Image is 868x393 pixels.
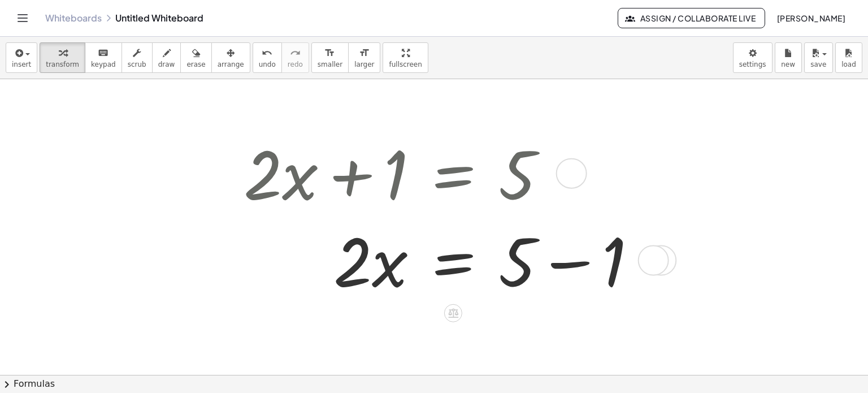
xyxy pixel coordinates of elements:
[91,61,116,68] span: keypad
[121,42,153,73] button: scrub
[40,42,85,73] button: transform
[98,46,108,60] i: keyboard
[186,61,205,68] span: erase
[739,61,766,68] span: settings
[775,42,802,73] button: new
[776,13,845,23] span: [PERSON_NAME]
[281,42,309,73] button: redoredo
[318,61,342,68] span: smaller
[311,42,349,73] button: format_sizesmaller
[383,42,428,73] button: fullscreen
[767,8,854,28] button: [PERSON_NAME]
[253,42,282,73] button: undoundo
[14,9,32,27] button: Toggle navigation
[6,42,37,73] button: insert
[781,61,795,68] span: new
[180,42,211,73] button: erase
[804,42,833,73] button: save
[627,13,756,23] span: Assign / Collaborate Live
[841,61,856,68] span: load
[45,12,102,24] a: Whiteboards
[290,46,301,60] i: redo
[152,42,181,73] button: draw
[359,46,370,60] i: format_size
[259,61,276,68] span: undo
[211,42,250,73] button: arrange
[218,61,244,68] span: arrange
[618,8,765,28] button: Assign / Collaborate Live
[85,42,122,73] button: keyboardkeypad
[354,61,374,68] span: larger
[348,42,380,73] button: format_sizelarger
[389,61,422,68] span: fullscreen
[158,61,175,68] span: draw
[810,61,826,68] span: save
[733,42,772,73] button: settings
[262,46,272,60] i: undo
[324,46,335,60] i: format_size
[835,42,862,73] button: load
[444,304,462,322] div: Apply the same math to both sides of the equation
[128,61,146,68] span: scrub
[288,61,303,68] span: redo
[46,61,79,68] span: transform
[12,61,31,68] span: insert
